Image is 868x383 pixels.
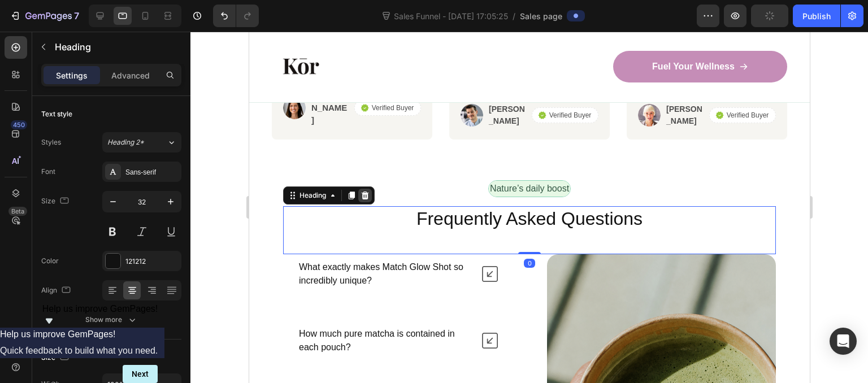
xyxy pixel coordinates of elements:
[56,69,88,81] p: Settings
[50,229,222,256] p: What exactly makes Match Glow Shot so incredibly unique?
[241,150,320,164] p: Nature’s daily boost
[520,10,562,22] span: Sales page
[417,72,454,95] p: [PERSON_NAME]
[213,5,259,27] div: Undo/Redo
[300,79,342,89] p: Verified Buyer
[830,328,857,355] div: Open Intercom Messenger
[478,79,520,89] p: Verified Buyer
[8,207,27,216] div: Beta
[50,295,222,323] p: How much pure matcha is contained in each pouch?
[107,137,144,147] span: Heading 2*
[48,159,79,169] div: Heading
[41,194,71,209] div: Size
[41,256,59,266] div: Color
[275,227,286,236] div: 0
[41,283,73,298] div: Align
[42,304,158,314] span: Help us improve GemPages!
[34,175,527,201] h2: Frequently Asked Questions
[102,132,181,153] button: Heading 2*
[513,10,515,22] span: /
[11,120,27,129] div: 450
[42,304,158,328] button: Show survey - Help us improve GemPages!
[74,9,79,23] p: 7
[111,69,150,81] p: Advanced
[802,10,831,22] div: Publish
[55,40,177,54] p: Heading
[249,32,810,383] iframe: Design area
[41,109,72,119] div: Text style
[125,167,179,177] div: Sans-serif
[41,167,55,177] div: Font
[793,5,840,27] button: Publish
[125,256,179,267] div: 121212
[392,10,510,22] span: Sales Funnel - [DATE] 17:05:25
[5,5,84,27] button: 7
[389,72,411,95] img: gempages_586187036776465243-42cc47c3-0723-4410-829b-915b7a982fb7.png
[41,137,61,147] div: Styles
